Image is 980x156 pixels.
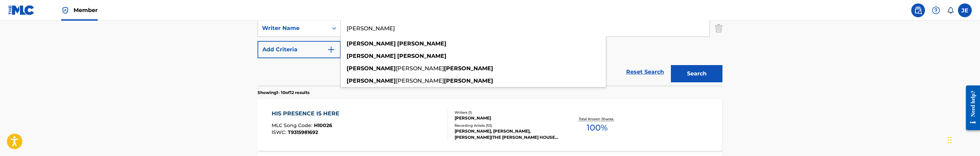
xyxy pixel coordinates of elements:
[397,40,446,47] strong: [PERSON_NAME]
[946,123,980,156] iframe: Chat Widget
[262,24,324,32] div: Writer Name
[272,129,288,135] span: ISWC :
[272,122,314,128] span: MLC Song Code :
[958,3,972,17] div: User Menu
[948,130,952,150] div: Drag
[914,6,922,14] img: search
[396,65,444,72] span: [PERSON_NAME]
[314,122,332,128] span: H10026
[8,5,35,15] img: MLC Logo
[288,129,318,135] span: T9315981692
[947,7,954,14] div: Notifications
[258,41,341,58] button: Add Criteria
[671,65,722,82] button: Search
[455,128,558,141] div: [PERSON_NAME], [PERSON_NAME], [PERSON_NAME]|THE [PERSON_NAME] HOUSE MASS CHOIR, [PERSON_NAME], [P...
[347,40,396,47] strong: [PERSON_NAME]
[444,77,493,84] strong: [PERSON_NAME]
[715,20,722,37] img: Delete Criterion
[396,77,444,84] span: [PERSON_NAME]
[623,64,667,80] a: Reset Search
[444,65,493,72] strong: [PERSON_NAME]
[455,123,558,128] div: Recording Artists ( 53 )
[61,6,69,14] img: Top Rightsholder
[347,77,396,84] strong: [PERSON_NAME]
[347,53,396,59] strong: [PERSON_NAME]
[932,6,940,14] img: help
[272,110,343,118] div: HIS PRESENCE IS HERE
[258,99,722,151] a: HIS PRESENCE IS HEREMLC Song Code:H10026ISWC:T9315981692Writers (1)[PERSON_NAME]Recording Artists...
[911,3,925,17] a: Public Search
[455,110,558,115] div: Writers ( 1 )
[397,53,446,59] strong: [PERSON_NAME]
[74,6,98,14] span: Member
[579,116,616,122] p: Total Known Shares:
[327,45,335,54] img: 9d2ae6d4665cec9f34b9.svg
[258,90,309,96] p: Showing 1 - 10 of 12 results
[587,122,608,134] span: 100 %
[455,115,558,121] div: [PERSON_NAME]
[929,3,943,17] div: Help
[347,65,396,72] strong: [PERSON_NAME]
[961,80,980,136] iframe: Resource Center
